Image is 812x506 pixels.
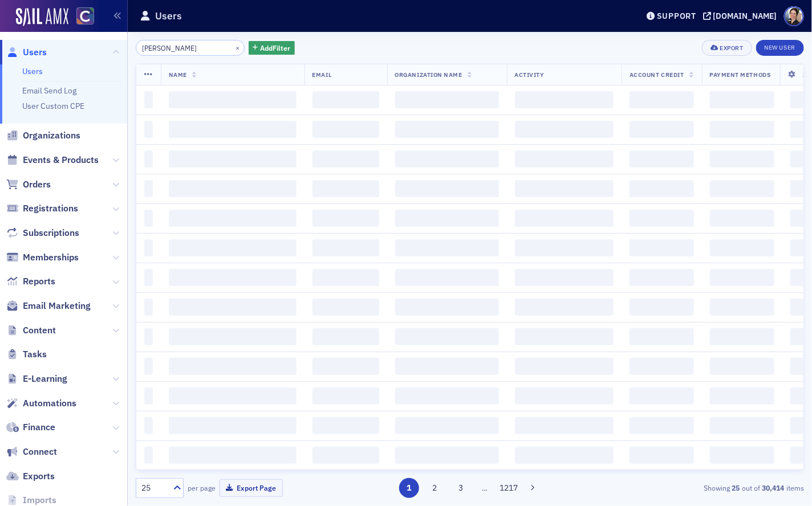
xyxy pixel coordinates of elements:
[710,269,774,286] span: ‌
[312,121,379,138] span: ‌
[16,8,68,26] img: SailAMX
[6,348,47,361] a: Tasks
[312,328,379,345] span: ‌
[630,299,693,316] span: ‌
[720,45,744,51] div: Export
[312,150,379,168] span: ‌
[312,91,379,108] span: ‌
[23,275,55,288] span: Reports
[630,239,693,256] span: ‌
[515,150,614,168] span: ‌
[630,150,693,168] span: ‌
[630,358,693,375] span: ‌
[515,269,614,286] span: ‌
[169,358,297,375] span: ‌
[515,239,614,256] span: ‌
[515,210,614,227] span: ‌
[312,358,379,375] span: ‌
[395,269,499,286] span: ‌
[144,447,153,464] span: ‌
[395,71,462,79] span: Organization Name
[395,121,499,138] span: ‌
[515,387,614,405] span: ‌
[144,239,153,256] span: ‌
[630,210,693,227] span: ‌
[515,71,545,79] span: Activity
[589,483,804,493] div: Showing out of items
[169,150,297,168] span: ‌
[399,478,419,498] button: 1
[630,387,693,405] span: ‌
[23,202,78,215] span: Registrations
[6,324,56,337] a: Content
[76,7,94,25] img: SailAMX
[144,269,153,286] span: ‌
[515,299,614,316] span: ‌
[515,358,614,375] span: ‌
[710,210,774,227] span: ‌
[395,299,499,316] span: ‌
[515,180,614,197] span: ‌
[395,91,499,108] span: ‌
[630,71,684,79] span: Account Credit
[144,121,153,138] span: ‌
[6,446,57,458] a: Connect
[22,101,84,111] a: User Custom CPE
[23,348,47,361] span: Tasks
[702,40,752,56] button: Export
[220,479,283,497] button: Export Page
[395,210,499,227] span: ‌
[23,446,57,458] span: Connect
[23,397,76,410] span: Automations
[23,227,79,239] span: Subscriptions
[169,210,297,227] span: ‌
[249,41,295,55] button: AddFilter
[6,154,99,166] a: Events & Products
[136,40,245,56] input: Search…
[144,387,153,405] span: ‌
[6,251,79,264] a: Memberships
[395,358,499,375] span: ‌
[710,71,771,79] span: Payment Methods
[144,180,153,197] span: ‌
[6,373,67,385] a: E-Learning
[710,150,774,168] span: ‌
[630,121,693,138] span: ‌
[703,12,781,20] button: [DOMAIN_NAME]
[710,358,774,375] span: ‌
[710,180,774,197] span: ‌
[169,180,297,197] span: ‌
[6,227,79,239] a: Subscriptions
[312,299,379,316] span: ‌
[144,150,153,168] span: ‌
[630,269,693,286] span: ‌
[6,129,80,142] a: Organizations
[188,483,216,493] label: per page
[710,387,774,405] span: ‌
[657,11,696,21] div: Support
[23,324,56,337] span: Content
[23,470,55,483] span: Exports
[395,150,499,168] span: ‌
[144,91,153,108] span: ‌
[6,202,78,215] a: Registrations
[312,71,332,79] span: Email
[144,328,153,345] span: ‌
[22,66,43,76] a: Users
[395,447,499,464] span: ‌
[477,483,493,493] span: …
[141,482,167,494] div: 25
[425,478,445,498] button: 2
[6,421,55,434] a: Finance
[312,180,379,197] span: ‌
[6,46,47,59] a: Users
[395,328,499,345] span: ‌
[710,121,774,138] span: ‌
[23,129,80,142] span: Organizations
[23,251,79,264] span: Memberships
[710,299,774,316] span: ‌
[395,239,499,256] span: ‌
[23,154,99,166] span: Events & Products
[169,328,297,345] span: ‌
